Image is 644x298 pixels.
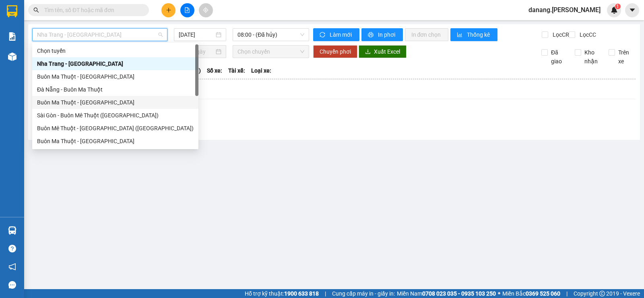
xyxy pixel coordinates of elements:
[8,52,17,61] img: warehouse-icon
[199,3,213,17] button: aim
[184,7,190,13] span: file-add
[166,7,171,13] span: plus
[611,6,618,14] img: icon-new-feature
[37,111,194,120] div: Sài Gòn - Buôn Mê Thuột ([GEOGRAPHIC_DATA])
[32,96,198,109] div: Buôn Ma Thuột - Đà Nẵng
[207,66,222,75] span: Số xe:
[378,30,396,39] span: In phơi
[180,3,194,17] button: file-add
[313,28,359,41] button: syncLàm mới
[8,245,16,252] span: question-circle
[467,30,491,39] span: Thống kê
[616,4,619,9] span: 1
[368,32,375,38] span: printer
[37,72,194,81] div: Buôn Ma Thuột - [GEOGRAPHIC_DATA]
[37,124,194,133] div: Buôn Mê Thuột - [GEOGRAPHIC_DATA] ([GEOGRAPHIC_DATA])
[179,30,215,39] input: 12/09/2025
[8,226,17,235] img: warehouse-icon
[37,85,194,94] div: Đà Nẵng - Buôn Ma Thuột
[548,48,569,66] span: Đã giao
[330,30,353,39] span: Làm mới
[522,5,607,15] span: danang.[PERSON_NAME]
[397,289,496,298] span: Miền Nam
[566,289,568,298] span: |
[32,122,198,135] div: Buôn Mê Thuột - Sài Gòn (Hàng Hóa)
[33,7,39,13] span: search
[576,30,597,39] span: Lọc CC
[32,70,198,83] div: Buôn Ma Thuột - Nha Trang
[32,44,198,57] div: Chọn tuyến
[37,46,194,55] div: Chọn tuyến
[629,6,636,14] span: caret-down
[313,45,357,58] button: Chuyển phơi
[8,263,16,271] span: notification
[237,46,304,58] span: Chọn chuyến
[32,135,198,148] div: Buôn Ma Thuột - Sài Gòn
[359,45,407,58] button: downloadXuất Excel
[361,28,403,41] button: printerIn phơi
[32,109,198,122] div: Sài Gòn - Buôn Mê Thuột (Hàng Hóa)
[32,83,198,96] div: Đà Nẵng - Buôn Ma Thuột
[37,137,194,146] div: Buôn Ma Thuột - [GEOGRAPHIC_DATA]
[405,28,449,41] button: In đơn chọn
[549,30,570,39] span: Lọc CR
[245,289,319,298] span: Hỗ trợ kỹ thuật:
[450,28,497,41] button: bar-chartThống kê
[615,48,636,66] span: Trên xe
[228,66,245,75] span: Tài xế:
[8,32,17,41] img: solution-icon
[498,292,500,295] span: ⚪️
[8,281,16,289] span: message
[44,6,139,15] input: Tìm tên, số ĐT hoặc mã đơn
[37,29,163,41] span: Nha Trang - Buôn Ma Thuột
[332,289,395,298] span: Cung cấp máy in - giấy in:
[502,289,560,298] span: Miền Bắc
[526,290,560,297] strong: 0369 525 060
[203,7,208,13] span: aim
[581,48,602,66] span: Kho nhận
[161,3,175,17] button: plus
[422,290,496,297] strong: 0708 023 035 - 0935 103 250
[625,3,639,17] button: caret-down
[615,4,621,9] sup: 1
[325,289,326,298] span: |
[251,66,271,75] span: Loại xe:
[320,32,326,38] span: sync
[7,5,17,17] img: logo-vxr
[599,291,605,296] span: copyright
[457,32,464,38] span: bar-chart
[37,98,194,107] div: Buôn Ma Thuột - [GEOGRAPHIC_DATA]
[37,59,194,68] div: Nha Trang - [GEOGRAPHIC_DATA]
[32,57,198,70] div: Nha Trang - Buôn Ma Thuột
[284,290,319,297] strong: 1900 633 818
[237,29,304,41] span: 08:00 - (Đã hủy)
